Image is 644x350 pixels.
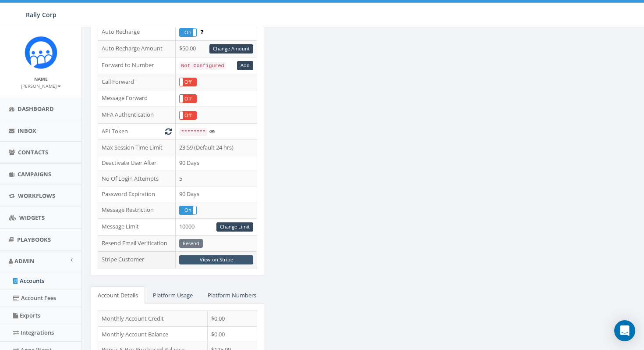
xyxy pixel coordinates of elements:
a: Account Details [91,286,145,304]
span: Playbooks [17,236,51,243]
label: On [180,29,196,37]
a: Platform Numbers [201,286,263,304]
label: Off [180,111,196,120]
span: Widgets [19,214,45,221]
label: On [180,206,196,214]
td: Max Session Time Limit [98,139,176,155]
div: Open Intercom Messenger [614,320,635,341]
td: 90 Days [176,155,257,171]
a: Change Limit [216,222,253,232]
small: [PERSON_NAME] [21,83,61,89]
td: 5 [176,171,257,186]
span: Contacts [18,148,48,156]
td: Deactivate User After [98,155,176,171]
div: OnOff [179,28,197,37]
td: 90 Days [176,186,257,202]
td: Password Expiration [98,186,176,202]
div: OnOff [179,111,197,120]
td: MFA Authentication [98,107,176,124]
label: Off [180,95,196,103]
span: Enable to prevent campaign failure. [200,28,203,36]
td: Stripe Customer [98,252,176,268]
td: Message Restriction [98,202,176,218]
a: Change Amount [209,44,253,54]
td: Auto Recharge Amount [98,41,176,57]
a: Platform Usage [146,286,200,304]
td: Call Forward [98,74,176,90]
td: API Token [98,124,176,140]
span: Rally Corp [26,11,57,19]
img: Icon_1.png [25,36,57,69]
td: Resend Email Verification [98,235,176,252]
td: 10000 [176,218,257,235]
td: $50.00 [176,41,257,57]
a: [PERSON_NAME] [21,82,61,89]
label: Off [180,78,196,86]
span: Inbox [18,127,36,135]
div: OnOff [179,78,197,87]
td: Monthly Account Credit [98,311,208,327]
td: Message Forward [98,90,176,107]
td: Auto Recharge [98,24,176,41]
td: Monthly Account Balance [98,326,208,342]
i: Generate New Token [165,129,172,134]
a: View on Stripe [179,255,253,264]
a: Add [237,61,253,70]
span: Campaigns [18,170,51,178]
code: Not Configured [179,62,226,70]
small: Name [34,76,48,82]
td: Message Limit [98,218,176,235]
span: Workflows [18,192,55,200]
td: Forward to Number [98,57,176,74]
td: No Of Login Attempts [98,171,176,186]
span: Admin [14,257,35,265]
td: $0.00 [208,326,257,342]
td: $0.00 [208,311,257,327]
div: OnOff [179,206,197,215]
span: Dashboard [18,105,54,113]
div: OnOff [179,94,197,104]
td: 23:59 (Default 24 hrs) [176,139,257,155]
